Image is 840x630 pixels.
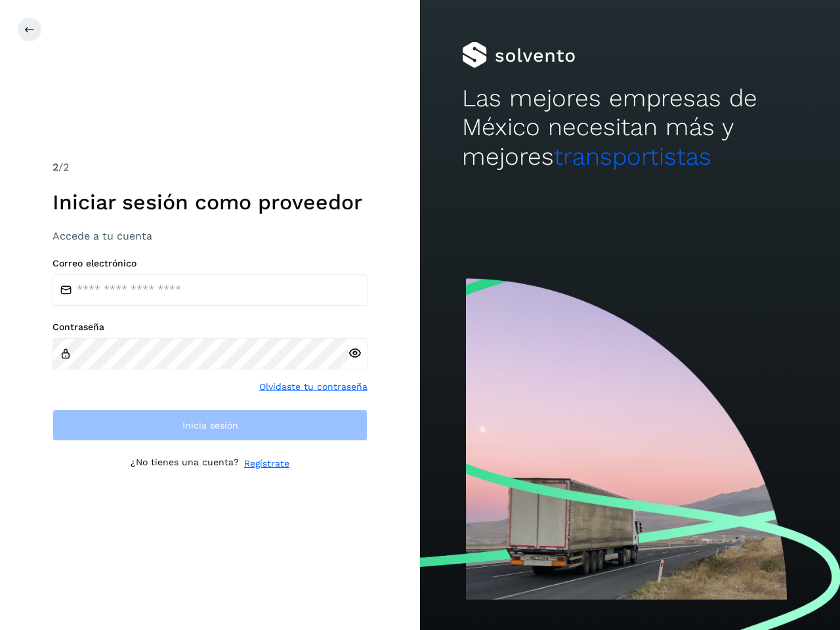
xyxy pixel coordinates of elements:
a: Regístrate [244,457,289,471]
div: /2 [52,159,367,175]
h1: Iniciar sesión como proveedor [52,190,367,215]
h2: Las mejores empresas de México necesitan más y mejores [462,84,798,171]
span: Inicia sesión [182,421,238,430]
p: ¿No tienes una cuenta? [131,457,239,471]
label: Correo electrónico [52,258,367,269]
span: transportistas [554,142,711,171]
h3: Accede a tu cuenta [52,230,367,242]
button: Inicia sesión [52,409,367,441]
label: Contraseña [52,322,367,333]
span: 2 [52,161,58,173]
a: Olvidaste tu contraseña [259,380,367,394]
